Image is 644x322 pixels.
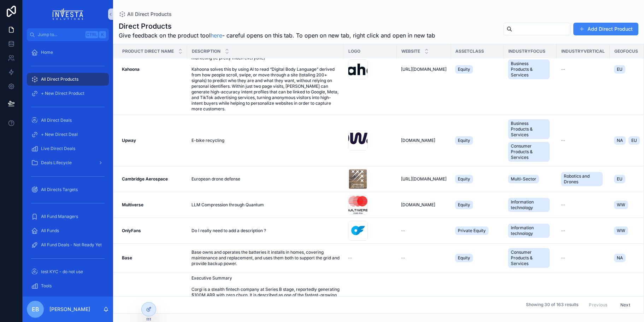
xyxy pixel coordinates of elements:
[27,183,109,196] a: All Directs Targets
[41,214,78,219] span: All Fund Managers
[511,199,547,211] span: Information technology
[122,202,183,208] a: Multiverse
[458,138,470,143] span: Equity
[192,48,220,54] span: Description
[455,252,500,264] a: Equity
[85,31,98,38] span: Ctrl
[122,255,183,261] a: Base
[631,138,637,143] span: EU
[401,255,405,261] span: --
[508,222,553,239] a: Information technology
[41,50,53,55] span: Home
[122,138,183,143] a: Upway
[41,242,102,248] span: All Fund Deals - Not Ready Yet
[41,132,78,137] span: + New Direct Deal
[455,64,500,75] a: Equity
[27,210,109,223] a: All Fund Managers
[122,67,183,72] a: Kahoona
[617,202,625,208] span: WW
[41,91,84,96] span: + New Direct Product
[191,228,266,234] span: Do I really need to add a description ?
[27,142,109,155] a: Live Direct Deals
[508,247,553,269] a: Consumer Products & Services
[211,32,222,39] a: here
[401,176,447,182] a: [URL][DOMAIN_NAME]
[617,67,622,72] span: EU
[401,202,447,208] a: [DOMAIN_NAME]
[49,306,90,313] p: [PERSON_NAME]
[27,238,109,251] a: All Fund Deals - Not Ready Yet
[119,21,435,31] h1: Direct Products
[122,67,140,72] strong: Kahoona
[191,176,240,182] span: European drone defense
[561,67,605,72] a: --
[27,46,109,59] a: Home
[27,265,109,278] a: test KYC - do not use
[573,23,638,35] button: Add Direct Product
[122,176,168,182] strong: Cambridge Aerospace
[401,138,447,143] a: [DOMAIN_NAME]
[526,302,578,308] span: Showing 30 of 163 results
[41,160,72,166] span: Deals Lifecycle
[27,224,109,237] a: All Funds
[561,138,565,143] span: --
[191,138,339,143] a: E-bike recycling
[401,228,447,234] a: --
[561,255,605,261] a: --
[122,48,174,54] span: Product Direct Name
[23,41,113,297] div: scrollable content
[27,156,109,169] a: Deals Lifecycle
[458,202,470,208] span: Equity
[511,143,547,160] span: Consumer Products & Services
[561,138,605,143] a: --
[27,87,109,100] a: + New Direct Product
[41,146,75,151] span: Live Direct Deals
[27,73,109,86] a: All Direct Products
[41,228,59,234] span: All Funds
[561,228,605,234] a: --
[561,171,605,188] a: Robotics and Drones
[191,249,339,266] span: Base owns and operates the batteries it installs in homes, covering maintenance and replacement, ...
[617,228,625,234] span: WW
[122,255,132,260] strong: Base
[27,128,109,141] a: + New Direct Deal
[191,138,224,143] span: E-bike recycling
[41,187,78,192] span: All Directs Targets
[561,202,565,208] span: --
[511,225,547,236] span: Information technology
[561,255,565,261] span: --
[455,48,484,54] span: AssetClass
[508,118,553,163] a: Business Products & ServicesConsumer Products & Services
[561,67,565,72] span: --
[27,28,109,41] button: Jump to...CtrlK
[401,67,447,72] a: [URL][DOMAIN_NAME]
[617,138,623,143] span: NA
[617,255,623,261] span: NA
[53,8,83,20] img: App logo
[508,173,553,185] a: Multi-Sector
[41,117,72,123] span: All Direct Deals
[191,27,339,112] a: Privacy regulation (GDPR, CCPA) and the phase-out of third-party cookies by Apple and Google have...
[122,228,141,233] strong: OnlyFans
[455,225,500,236] a: Private Equity
[100,32,105,38] span: K
[38,32,83,38] span: Jump to...
[615,299,635,310] button: Next
[122,176,183,182] a: Cambridge Aerospace
[455,173,500,185] a: Equity
[458,255,470,261] span: Equity
[508,196,553,213] a: Information technology
[191,176,339,182] a: European drone defense
[401,48,420,54] span: Website
[511,249,547,266] span: Consumer Products & Services
[455,135,500,146] a: Equity
[41,283,52,289] span: Tools
[401,228,405,234] span: --
[348,48,360,54] span: Logo
[614,48,638,54] span: GeoFocus
[511,176,536,182] span: Multi-Sector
